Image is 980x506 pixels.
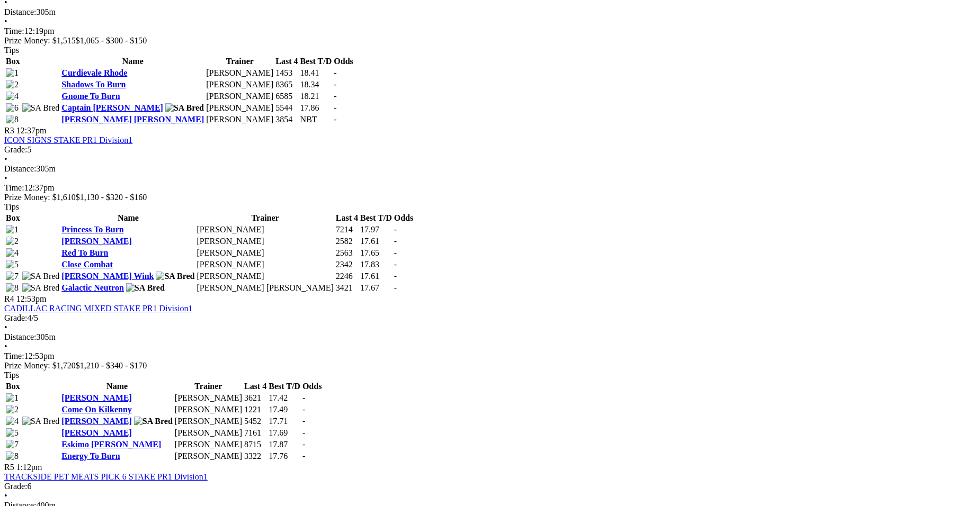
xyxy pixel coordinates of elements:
img: SA Bred [22,417,60,426]
td: 1453 [275,68,298,78]
span: - [334,92,336,101]
td: 8365 [275,79,298,90]
th: Name [61,213,195,223]
a: [PERSON_NAME] [61,417,131,426]
a: CADILLAC RACING MIXED STAKE PR1 Division1 [4,304,193,313]
td: 1221 [244,404,267,415]
td: 18.21 [300,91,333,102]
a: Gnome To Burn [61,92,120,101]
td: 17.97 [360,224,393,235]
td: 6585 [275,91,298,102]
td: [PERSON_NAME] [174,404,243,415]
span: • [4,491,7,500]
img: 2 [6,405,19,414]
img: 7 [6,272,19,281]
img: 2 [6,80,19,89]
img: 4 [6,248,19,258]
td: 17.61 [360,236,393,247]
td: 17.86 [300,103,333,113]
span: Tips [4,371,19,379]
img: 4 [6,92,19,101]
img: 6 [6,103,19,113]
span: • [4,155,7,164]
th: Best T/D [300,56,333,67]
span: Grade: [4,313,28,322]
td: 17.67 [360,283,393,293]
td: 2342 [335,259,359,270]
span: 12:37pm [16,126,47,135]
div: Prize Money: $1,515 [4,36,976,46]
img: 8 [6,283,19,293]
td: 18.41 [300,68,333,78]
div: Prize Money: $1,610 [4,193,976,202]
td: 8715 [244,439,267,450]
span: Grade: [4,482,28,491]
th: Odds [333,56,353,67]
td: 3322 [244,451,267,462]
span: Time: [4,351,24,360]
span: - [302,428,305,437]
td: [PERSON_NAME] [174,416,243,427]
td: 3621 [244,393,267,403]
td: 17.61 [360,271,393,282]
a: Come On Kilkenny [61,405,131,414]
a: [PERSON_NAME] [PERSON_NAME] [61,115,204,124]
img: 1 [6,393,19,403]
span: Tips [4,202,19,211]
td: [PERSON_NAME] [197,224,334,235]
td: 2246 [335,271,359,282]
a: TRACKSIDE PET MEATS PICK 6 STAKE PR1 Division1 [4,472,208,481]
td: [PERSON_NAME] [206,91,274,102]
td: 5452 [244,416,267,427]
td: [PERSON_NAME] [PERSON_NAME] [197,283,334,293]
td: 17.87 [268,439,301,450]
img: SA Bred [156,272,194,281]
td: 17.49 [268,404,301,415]
span: - [394,248,397,257]
a: ICON SIGNS STAKE PR1 Division1 [4,135,132,144]
img: 4 [6,417,19,426]
span: - [302,405,305,414]
div: 12:53pm [4,351,976,361]
img: SA Bred [165,103,204,113]
span: - [302,440,305,449]
span: - [334,68,336,77]
a: [PERSON_NAME] Wink [61,272,154,281]
img: SA Bred [134,417,173,426]
a: Curdievale Rhode [61,68,127,77]
span: $1,210 - $340 - $170 [76,361,147,370]
td: [PERSON_NAME] [206,114,274,125]
th: Trainer [174,381,243,392]
a: Shadows To Burn [61,80,126,89]
td: [PERSON_NAME] [206,103,274,113]
span: • [4,174,7,183]
img: 1 [6,68,19,78]
span: R3 [4,126,14,135]
th: Last 4 [244,381,267,392]
a: Captain [PERSON_NAME] [61,103,163,112]
a: Close Combat [61,260,112,269]
td: 17.76 [268,451,301,462]
span: Distance: [4,7,36,16]
span: - [302,417,305,426]
th: Name [61,381,173,392]
span: - [334,115,336,124]
div: 6 [4,482,976,491]
td: [PERSON_NAME] [197,248,334,258]
a: Galactic Neutron [61,283,123,292]
span: R5 [4,463,14,472]
div: 12:19pm [4,26,976,36]
span: • [4,323,7,332]
span: - [394,283,397,292]
th: Best T/D [268,381,301,392]
span: Time: [4,26,24,35]
div: 305m [4,332,976,342]
td: [PERSON_NAME] [206,79,274,90]
td: 2582 [335,236,359,247]
a: [PERSON_NAME] [61,393,131,402]
th: Trainer [197,213,334,223]
a: Red To Burn [61,248,108,257]
span: Distance: [4,164,36,173]
td: [PERSON_NAME] [174,439,243,450]
span: Box [6,213,20,222]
